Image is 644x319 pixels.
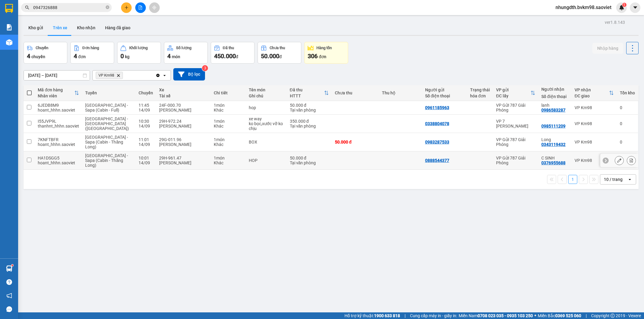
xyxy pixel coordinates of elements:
strong: 1900 633 818 [374,313,400,318]
div: Chuyến [36,46,48,50]
div: xe way [249,116,284,121]
div: 7KNFTBFR [38,137,79,142]
span: 4 [27,52,30,60]
svg: Clear all [155,73,160,78]
span: Miền Nam [459,312,533,319]
div: VP gửi [496,87,530,92]
div: Tài xế [159,93,208,98]
span: 4 [74,52,77,60]
div: 350.000 đ [290,119,329,124]
div: ĐC lấy [496,93,530,98]
span: 1 [623,3,625,7]
button: aim [149,2,160,13]
div: VP Gửi 787 Giải Phóng [496,103,535,112]
span: đ [279,54,282,59]
div: Nhân viên [38,93,74,98]
div: VP Km98 [575,158,614,163]
strong: 0369 525 060 [555,313,581,318]
button: Đơn hàng4đơn [70,42,114,64]
div: 29G-011.96 [159,137,208,142]
th: Toggle SortBy [572,85,617,101]
div: Khác [214,160,243,165]
button: 1 [568,175,577,184]
button: Đã thu450.000đ [211,42,255,64]
div: 1 món [214,103,243,108]
sup: 3 [202,65,208,71]
div: hóa đơn [470,93,490,98]
div: Khác [214,142,243,147]
span: question-circle [6,279,12,285]
div: 0376955688 [541,160,566,165]
div: Tồn kho [620,90,635,95]
div: 29H-972.24 [159,119,208,124]
div: C SINH [541,156,569,160]
span: copyright [610,314,615,318]
span: Hỗ trợ kỹ thuật: [344,312,400,319]
div: 29H-961.47 [159,156,208,160]
span: 0 [120,52,124,60]
span: đ [236,54,238,59]
div: 0986583287 [541,108,566,112]
strong: 0708 023 035 - 0935 103 250 [478,313,533,318]
span: nhungdth.bvkm98.saoviet [551,4,616,11]
div: 14/09 [139,142,153,147]
button: Hàng tồn306đơn [304,42,348,64]
button: caret-down [630,2,640,13]
button: plus [121,2,132,13]
div: ko bọc,xước vỡ ko chịu [249,121,284,131]
button: Khối lượng0kg [117,42,161,64]
div: VP Gửi 787 Giải Phóng [496,137,535,147]
div: lanh [541,103,569,108]
img: icon-new-feature [619,5,624,10]
span: [GEOGRAPHIC_DATA] - Sapa (Cabin - Thăng Long) [85,153,128,168]
div: [PERSON_NAME] [159,108,208,112]
th: Toggle SortBy [287,85,332,101]
svg: open [162,73,167,78]
div: Khác [214,108,243,112]
span: VP Km98, close by backspace [96,72,123,79]
svg: open [627,177,632,182]
div: Sửa đơn hàng [615,156,624,165]
div: 11:01 [139,137,153,142]
div: Hàng tồn [316,46,332,50]
div: 10:30 [139,119,153,124]
svg: Delete [117,74,120,77]
sup: 1 [11,264,13,266]
div: 1 món [214,156,243,160]
div: hoant_hhhn.saoviet [38,160,79,165]
div: 14/09 [139,124,153,128]
button: Nhập hàng [592,43,623,54]
div: 0985111209 [541,124,566,128]
div: hop [249,105,284,110]
div: BOX [249,140,284,144]
span: close-circle [106,5,109,11]
span: 450.000 [214,52,236,60]
span: đơn [319,54,326,59]
button: Chưa thu50.000đ [258,42,301,64]
button: Kho gửi [24,21,48,35]
div: Khác [214,124,243,128]
input: Tìm tên, số ĐT hoặc mã đơn [33,4,104,11]
img: warehouse-icon [6,265,12,272]
div: Người gửi [425,87,464,92]
div: 0 [620,121,635,126]
sup: 1 [622,3,626,7]
div: HTTT [290,93,324,98]
span: aim [152,5,156,10]
div: Đơn hàng [82,46,99,50]
span: Cung cấp máy in - giấy in: [410,312,457,319]
div: VP Km98 [575,121,614,126]
div: VP Gửi 787 Giải Phóng [496,156,535,165]
span: [GEOGRAPHIC_DATA] - Sapa (Cabin - Thăng Long) [85,135,128,149]
div: hoant_hhhn.saoviet [38,142,79,147]
span: Miền Bắc [538,312,581,319]
span: 306 [308,52,318,60]
div: ver 1.8.143 [605,19,625,26]
img: warehouse-icon [6,39,12,46]
input: Select a date range. [24,71,90,80]
span: [GEOGRAPHIC_DATA] - Sapa (Cabin - Full) [85,103,128,112]
div: Số điện thoại [425,93,464,98]
div: VP Km98 [575,105,614,110]
div: I55JVP9L [38,119,79,124]
div: Long [541,137,569,142]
